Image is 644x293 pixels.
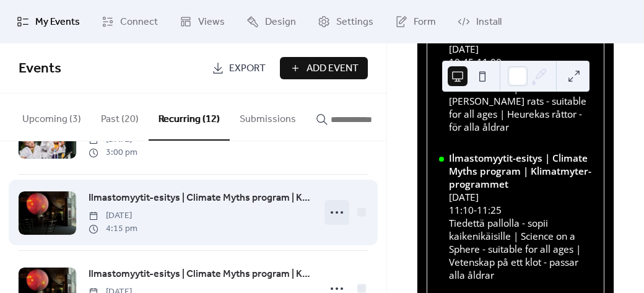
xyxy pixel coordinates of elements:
[7,5,89,38] a: My Events
[89,222,137,235] span: 4:15 pm
[474,204,477,217] span: -
[202,57,275,79] a: Export
[414,15,436,30] span: Form
[92,5,167,38] a: Connect
[230,94,306,139] button: Submissions
[386,5,445,38] a: Form
[477,204,502,217] span: 11:25
[229,61,266,76] span: Export
[280,57,368,79] button: Add Event
[308,5,383,38] a: Settings
[477,56,502,69] span: 11:00
[198,15,225,30] span: Views
[12,94,91,139] button: Upcoming (3)
[89,209,137,222] span: [DATE]
[170,5,234,38] a: Views
[449,204,474,217] span: 11:10
[476,15,502,30] span: Install
[449,56,474,69] span: 10:45
[336,15,373,30] span: Settings
[149,94,230,141] button: Recurring (12)
[35,15,80,30] span: My Events
[89,266,312,282] a: Ilmastomyytit-esitys | Climate Myths program | Klimatmyter-programmet
[307,61,359,76] span: Add Event
[120,15,158,30] span: Connect
[449,43,593,56] div: [DATE]
[449,217,593,282] div: Tiedettä pallolla - sopii kaikenikäisille | Science on a Sphere - suitable for all ages | Vetensk...
[449,152,593,191] div: Ilmastomyytit-esitys | Climate Myths program | Klimatmyter-programmet
[89,191,312,206] span: Ilmastomyytit-esitys | Climate Myths program | Klimatmyter-programmet
[89,146,137,159] span: 3:00 pm
[89,190,312,206] a: Ilmastomyytit-esitys | Climate Myths program | Klimatmyter-programmet
[474,56,477,69] span: -
[449,191,593,204] div: [DATE]
[449,69,593,134] div: Heurekan rotat – sopii kaikenikäisille | [PERSON_NAME] rats - suitable for all ages | Heurekas rå...
[265,15,296,30] span: Design
[19,55,61,82] span: Events
[91,94,149,139] button: Past (20)
[448,5,511,38] a: Install
[237,5,305,38] a: Design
